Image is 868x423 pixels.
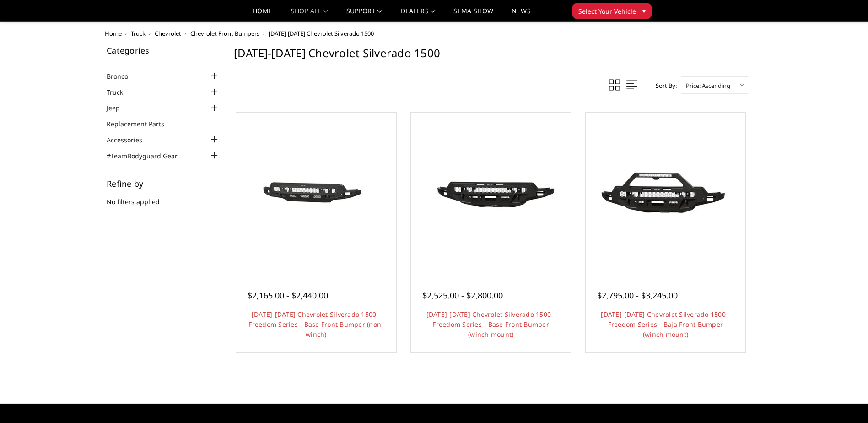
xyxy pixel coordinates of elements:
img: 2022-2025 Chevrolet Silverado 1500 - Freedom Series - Baja Front Bumper (winch mount) [592,152,739,233]
a: 2022-2025 Chevrolet Silverado 1500 - Freedom Series - Base Front Bumper (non-winch) 2022-2025 Che... [238,115,394,271]
span: $2,795.00 - $3,245.00 [597,290,678,301]
h1: [DATE]-[DATE] Chevrolet Silverado 1500 [234,46,748,67]
a: SEMA Show [453,8,493,21]
img: 2022-2025 Chevrolet Silverado 1500 - Freedom Series - Base Front Bumper (winch mount) [418,152,564,233]
a: #TeamBodyguard Gear [107,151,189,161]
span: $2,525.00 - $2,800.00 [422,290,503,301]
a: Support [346,8,383,21]
a: Truck [131,29,146,38]
span: [DATE]-[DATE] Chevrolet Silverado 1500 [269,29,374,38]
span: ▾ [642,6,646,16]
iframe: Chat Widget [822,379,868,423]
a: Jeep [107,103,131,113]
a: Chevrolet [155,29,181,38]
a: Home [253,8,272,21]
a: [DATE]-[DATE] Chevrolet Silverado 1500 - Freedom Series - Base Front Bumper (winch mount) [426,310,555,339]
span: $2,165.00 - $2,440.00 [248,290,328,301]
span: Select Your Vehicle [578,6,636,16]
a: 2022-2025 Chevrolet Silverado 1500 - Freedom Series - Baja Front Bumper (winch mount) [588,115,744,271]
a: Accessories [107,135,154,145]
button: Select Your Vehicle [572,3,652,19]
a: 2022-2025 Chevrolet Silverado 1500 - Freedom Series - Base Front Bumper (winch mount) 2022-2025 C... [413,115,569,271]
a: Replacement Parts [107,119,176,129]
a: Bronco [107,71,140,81]
a: Truck [107,87,135,97]
a: shop all [291,8,328,21]
label: Sort By: [651,79,677,92]
a: Chevrolet Front Bumpers [190,29,259,38]
a: [DATE]-[DATE] Chevrolet Silverado 1500 - Freedom Series - Base Front Bumper (non-winch) [248,310,383,339]
a: Dealers [401,8,436,21]
a: [DATE]-[DATE] Chevrolet Silverado 1500 - Freedom Series - Baja Front Bumper (winch mount) [601,310,730,339]
h5: Refine by [107,179,220,188]
h5: Categories [107,46,220,54]
a: News [512,8,530,21]
a: Home [105,29,122,38]
div: No filters applied [107,179,220,216]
